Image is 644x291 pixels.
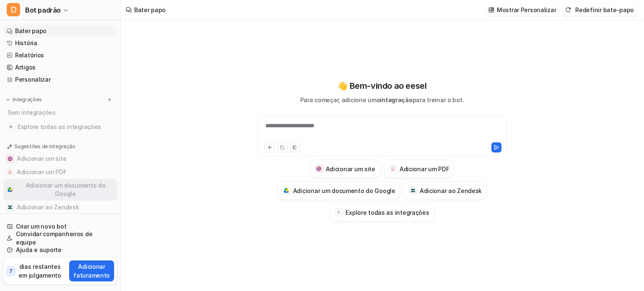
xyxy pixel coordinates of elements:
img: Adicionar ao Zendesk [8,205,13,210]
font: Sem integrações [8,109,56,116]
img: reiniciar [565,7,571,13]
img: personalizar [488,7,494,13]
font: Adicionar ao Zendesk [420,187,482,194]
button: Explore todas as integrações [330,203,434,221]
button: Adicionar ao ZendeskAdicionar ao Zendesk [3,201,117,214]
font: Adicionar um site [17,155,66,162]
a: Ajuda e suporte [3,244,117,256]
button: Adicionar um documento do GoogleAdicionar um documento do Google [3,179,117,201]
font: Mostrar Personalizar [497,6,556,13]
font: Ajuda e suporte [16,246,62,253]
font: Personalizar [15,76,51,83]
a: Criar um novo bot [3,221,117,232]
font: 👋 Bem-vindo ao eesel [337,81,426,91]
img: Adicionar um documento do Google [284,188,289,193]
font: para treinar o bot. [413,96,464,103]
font: História [15,39,37,46]
img: Adicionar um PDF [390,166,396,171]
font: Relatórios [15,52,44,59]
button: Mostrar Personalizar [486,4,559,16]
a: Relatórios [3,49,117,61]
a: Convidar companheiros de equipe [3,232,117,244]
img: Adicionar um site [316,166,322,172]
font: Adicionar ao Zendesk [17,203,79,211]
button: Adicionar ao ZendeskAdicionar ao Zendesk [404,181,487,200]
font: Criar um novo bot [16,223,66,230]
img: menu_add.svg [106,97,112,103]
font: Artigos [15,64,36,71]
font: Adicionar um PDF [17,168,67,175]
img: Adicionar ao Zendesk [410,188,416,193]
button: Adicionar um PDFAdicionar um PDF [3,165,117,179]
font: 7 [9,268,13,274]
a: Bater papo [3,25,117,37]
button: Adicionar um PDFAdicionar um PDF [384,160,454,178]
font: Adicionar um documento do Google [26,182,106,197]
font: Adicionar um documento do Google [293,187,395,194]
a: História [3,37,117,49]
font: Adicionar um PDF [400,165,449,173]
font: Adicionar faturamento [73,263,110,279]
font: dias restantes em julgamento [18,263,61,279]
font: integração [380,96,412,103]
font: Redefinir bate-papo [575,6,634,13]
button: Adicionar faturamento [69,260,114,281]
font: D [10,5,17,15]
a: Personalizar [3,74,117,85]
font: Para começar, adicione uma [300,96,380,103]
img: explore todas as integrações [7,123,15,131]
img: expandir menu [5,97,11,103]
font: Bater papo [134,6,166,13]
font: Integrações [13,96,42,103]
button: Adicionar um siteAdicionar um site [310,160,380,178]
button: Redefinir bate-papo [563,4,637,16]
img: Adicionar um documento do Google [8,187,13,192]
font: Explore todas as integrações [18,123,101,130]
font: Adicionar um site [326,165,375,173]
a: Artigos [3,62,117,73]
img: Adicionar um site [8,156,13,161]
font: Bater papo [15,27,47,34]
font: Explore todas as integrações [345,209,429,216]
button: Integrações [3,95,44,104]
button: Adicionar um siteAdicionar um site [3,152,117,165]
font: Sugestões de integração [14,143,75,149]
font: Bot padrão [25,6,61,14]
a: Explore todas as integrações [3,121,117,133]
button: Adicionar um documento do GoogleAdicionar um documento do Google [277,181,400,200]
img: Adicionar um PDF [8,170,13,175]
font: Convidar companheiros de equipe [16,230,92,246]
